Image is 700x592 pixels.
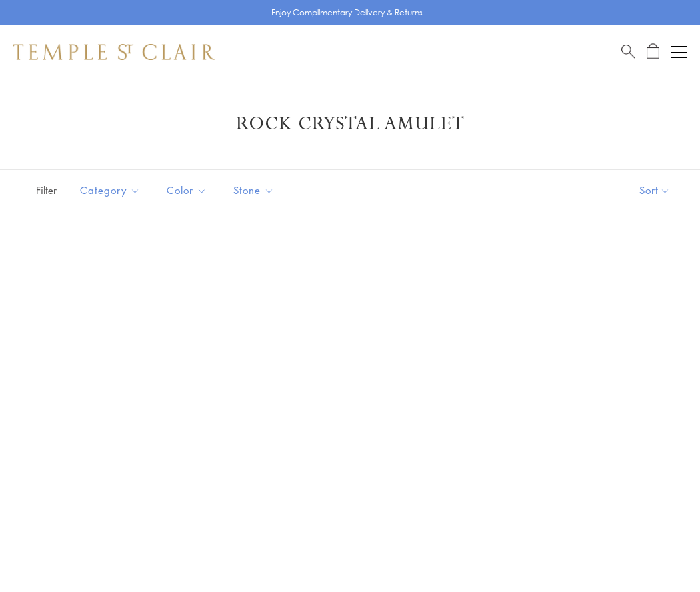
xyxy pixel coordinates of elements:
[647,43,659,60] a: Open Shopping Bag
[621,43,635,60] a: Search
[73,182,150,199] span: Category
[227,182,284,199] span: Stone
[160,182,217,199] span: Color
[70,175,150,205] button: Category
[271,6,423,19] p: Enjoy Complimentary Delivery & Returns
[13,44,215,60] img: Temple St. Clair
[223,175,284,205] button: Stone
[609,170,700,211] button: Show sort by
[157,175,217,205] button: Color
[671,44,687,60] button: Open navigation
[33,112,667,136] h1: Rock Crystal Amulet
